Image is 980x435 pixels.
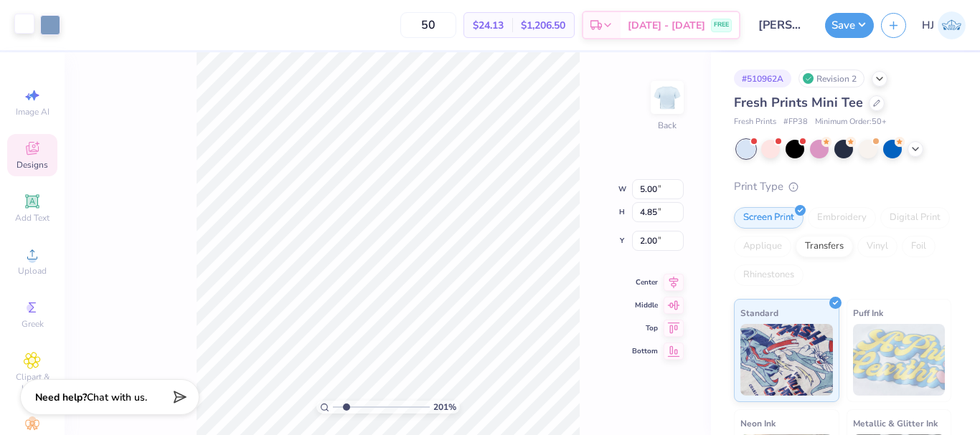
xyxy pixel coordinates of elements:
span: $1,206.50 [521,18,565,33]
span: Top [632,323,658,333]
span: FREE [714,20,729,30]
span: Clipart & logos [7,371,57,394]
span: # FP38 [783,116,808,128]
div: Vinyl [857,236,897,257]
button: Save [825,13,874,38]
div: Digital Print [880,207,950,229]
span: [DATE] - [DATE] [628,18,705,33]
span: $24.13 [473,18,504,33]
div: Revision 2 [798,70,864,87]
span: HJ [922,17,934,34]
span: Chat with us. [87,391,147,404]
span: Fresh Prints [734,116,776,128]
span: 201 % [433,401,456,414]
div: Rhinestones [734,264,804,286]
span: Upload [18,265,47,277]
input: Untitled Design [748,11,818,39]
span: Designs [17,159,48,171]
img: Back [653,83,682,112]
span: Bottom [632,346,658,356]
span: Fresh Prints Mini Tee [734,94,863,111]
input: – – [400,12,456,38]
div: Foil [902,236,936,257]
img: Hughe Josh Cabanete [938,11,966,39]
div: Back [658,119,677,132]
span: Greek [22,318,44,330]
div: Transfers [796,236,853,257]
span: Neon Ink [740,416,776,431]
div: Print Type [734,178,951,195]
span: Center [632,277,658,287]
span: Middle [632,300,658,310]
div: Applique [734,236,791,257]
span: Puff Ink [853,305,883,320]
span: Standard [740,305,778,320]
div: # 510962A [734,70,791,87]
div: Screen Print [734,207,804,229]
a: HJ [922,11,966,39]
span: Minimum Order: 50 + [815,116,887,128]
div: Embroidery [808,207,876,229]
span: Image AI [16,106,50,118]
img: Standard [740,324,833,396]
span: Add Text [15,212,50,224]
img: Puff Ink [853,324,946,396]
strong: Need help? [35,391,87,404]
span: Metallic & Glitter Ink [853,416,938,431]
